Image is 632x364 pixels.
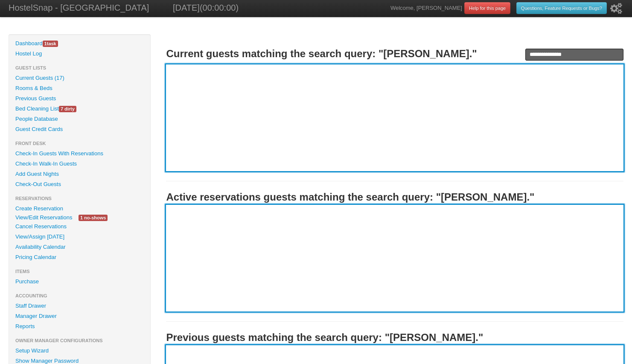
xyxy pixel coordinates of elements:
a: 1 no-shows [72,213,114,222]
li: Guest Lists [9,63,150,73]
i: Setup Wizard [610,3,622,14]
a: Rooms & Beds [9,83,150,93]
a: Cancel Reservations [9,221,150,232]
a: Questions, Feature Requests or Bugs? [516,2,607,14]
a: Check-In Walk-In Guests [9,159,150,169]
a: Setup Wizard [9,346,150,356]
a: Check-Out Guests [9,179,150,189]
a: Reports [9,321,150,332]
a: Manager Drawer [9,311,150,321]
a: Hostel Log [9,49,150,59]
a: Current Guests (17) [9,73,150,83]
h2: Previous guests matching the search query: "[PERSON_NAME]." [166,330,623,345]
a: Help for this page [464,2,510,14]
span: (00:00:00) [200,3,239,12]
h2: Active reservations guests matching the search query: "[PERSON_NAME]." [166,189,623,205]
a: Check-In Guests With Reservations [9,149,150,159]
li: Items [9,266,150,277]
a: Create Reservation [9,204,150,214]
a: Guest Credit Cards [9,124,150,134]
a: View/Assign [DATE] [9,232,150,242]
a: Availability Calendar [9,242,150,252]
a: Previous Guests [9,93,150,104]
a: Add Guest Nights [9,169,150,179]
li: Owner Manager Configurations [9,335,150,346]
li: Reservations [9,193,150,204]
a: Purchase [9,277,150,287]
li: Front Desk [9,138,150,149]
span: task [43,41,58,47]
a: Pricing Calendar [9,252,150,262]
span: 1 [44,41,47,46]
a: Dashboard1task [9,38,150,49]
span: 1 no-shows [79,215,108,221]
a: Bed Cleaning List7 dirty [9,104,150,114]
a: People Database [9,114,150,124]
a: View/Edit Reservations [9,213,79,222]
span: 7 dirty [59,106,76,112]
a: Staff Drawer [9,301,150,311]
li: Accounting [9,291,150,301]
h2: Current guests matching the search query: "[PERSON_NAME]." [166,46,623,61]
